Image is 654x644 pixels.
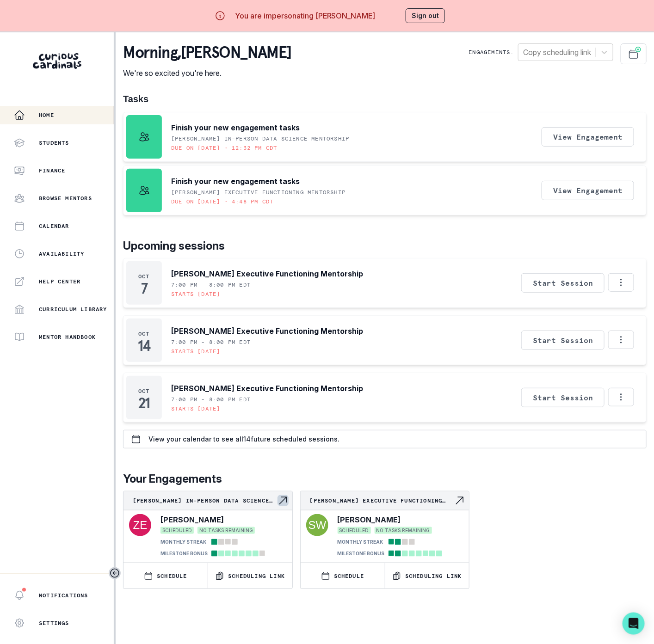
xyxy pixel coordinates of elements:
h1: Tasks [123,93,647,104]
p: [PERSON_NAME] In-Person Data Science Mentorship [133,497,278,504]
p: Finish your new engagement tasks [171,122,300,133]
p: Mentor Handbook [39,333,96,341]
p: Browse Mentors [39,195,92,202]
span: SCHEDULED [338,527,371,534]
p: MILESTONE BONUS [160,550,208,557]
img: Curious Cardinals Logo [33,53,81,69]
p: morning , [PERSON_NAME] [123,43,291,62]
p: Starts [DATE] [171,290,221,298]
p: View your calendar to see all 14 future scheduled sessions. [148,435,339,443]
p: [PERSON_NAME] Executive Functioning Mentorship [171,383,363,394]
p: Starts [DATE] [171,405,221,412]
p: Upcoming sessions [123,238,647,254]
p: SCHEDULE [334,572,364,580]
p: MONTHLY STREAK [160,539,206,546]
div: Open Intercom Messenger [623,613,645,635]
button: Sign out [406,8,445,23]
p: [PERSON_NAME] Executive Functioning Mentorship [310,497,455,504]
button: Scheduling Link [208,563,292,589]
p: 7:00 PM - 8:00 PM EDT [171,338,251,346]
button: Start Session [521,273,605,293]
a: [PERSON_NAME] Executive Functioning MentorshipNavigate to engagement page[PERSON_NAME]SCHEDULEDNO... [301,491,469,559]
p: 14 [138,341,150,350]
p: 21 [138,399,150,408]
p: Home [39,111,54,119]
p: Help Center [39,278,80,285]
p: Due on [DATE] • 4:48 PM CDT [171,198,273,205]
p: [PERSON_NAME] [160,514,224,525]
p: MONTHLY STREAK [338,539,383,546]
p: Students [39,139,69,147]
span: NO TASKS REMAINING [197,527,255,534]
p: Engagements: [469,49,514,56]
p: 7:00 PM - 8:00 PM EDT [171,396,251,403]
button: Options [608,388,634,406]
button: Scheduling Link [385,563,469,589]
button: View Engagement [542,127,634,147]
p: [PERSON_NAME] Executive Functioning Mentorship [171,268,363,279]
p: Due on [DATE] • 12:32 PM CDT [171,144,278,152]
p: We're so excited you're here. [123,67,291,79]
button: SCHEDULE [301,563,385,589]
svg: Navigate to engagement page [454,495,465,506]
p: Your Engagements [123,471,647,487]
p: SCHEDULE [157,572,187,580]
p: Curriculum Library [39,306,107,313]
button: View Engagement [542,181,634,200]
button: Start Session [521,331,605,350]
a: [PERSON_NAME] In-Person Data Science MentorshipNavigate to engagement page[PERSON_NAME]SCHEDULEDN... [123,491,292,559]
p: [PERSON_NAME] In-Person Data Science Mentorship [171,135,349,142]
p: Availability [39,250,84,258]
p: Calendar [39,222,69,230]
p: Finance [39,167,65,174]
button: Options [608,331,634,349]
span: SCHEDULED [160,527,194,534]
p: [PERSON_NAME] Executive Functioning Mentorship [171,189,346,196]
p: Oct [138,387,150,395]
p: [PERSON_NAME] [338,514,401,525]
p: Settings [39,619,69,627]
button: Start Session [521,388,605,407]
p: [PERSON_NAME] Executive Functioning Mentorship [171,325,363,337]
svg: Navigate to engagement page [278,495,289,506]
p: You are impersonating [PERSON_NAME] [235,10,376,21]
p: 7 [141,284,148,293]
button: Toggle sidebar [109,567,121,579]
p: Oct [138,273,150,280]
button: Options [608,273,634,292]
button: Schedule Sessions [621,43,647,64]
p: Oct [138,330,150,337]
p: Notifications [39,592,88,599]
span: NO TASKS REMAINING [375,527,432,534]
img: svg [129,514,151,536]
p: Scheduling Link [405,572,462,580]
p: Finish your new engagement tasks [171,176,300,187]
button: SCHEDULE [123,563,208,589]
p: Starts [DATE] [171,348,221,355]
img: svg [306,514,328,536]
p: Scheduling Link [228,572,285,580]
p: MILESTONE BONUS [338,550,385,557]
p: 7:00 PM - 8:00 PM EDT [171,281,251,288]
